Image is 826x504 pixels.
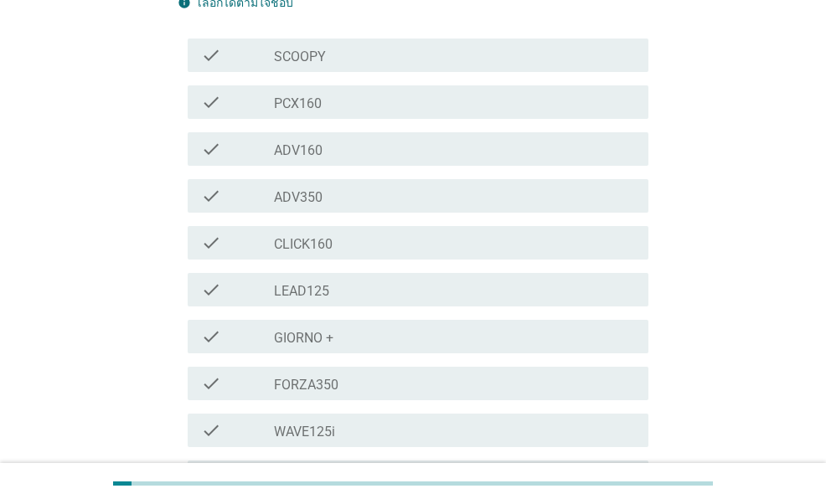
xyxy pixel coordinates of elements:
label: CLICK160 [274,236,333,253]
label: WAVE125i [274,424,335,440]
i: check [201,280,221,300]
i: check [201,45,221,65]
label: ADV160 [274,142,323,159]
label: ADV350 [274,189,323,206]
label: PCX160 [274,95,322,112]
label: FORZA350 [274,377,338,393]
label: SCOOPY [274,49,326,65]
i: check [201,420,221,440]
i: check [201,92,221,112]
i: check [201,373,221,393]
i: check [201,233,221,253]
i: check [201,186,221,206]
label: GIORNO + [274,330,333,347]
i: check [201,139,221,159]
label: LEAD125 [274,283,329,300]
i: check [201,327,221,347]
